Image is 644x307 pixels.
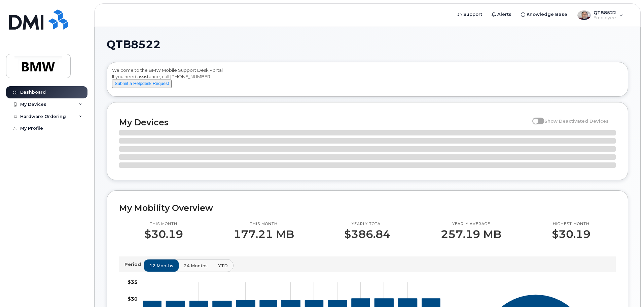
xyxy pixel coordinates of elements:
p: Highest month [552,221,591,227]
p: Yearly average [441,221,501,227]
h2: My Devices [119,117,529,127]
p: Yearly total [344,221,390,227]
span: QTB8522 [107,39,160,50]
p: $30.19 [552,228,591,240]
p: This month [144,221,183,227]
button: Submit a Helpdesk Request [112,80,172,88]
p: $30.19 [144,228,183,240]
p: 177.21 MB [234,228,294,240]
p: This month [234,221,294,227]
tspan: $35 [128,279,138,285]
tspan: $30 [128,296,138,302]
span: YTD [218,263,228,269]
div: Welcome to the BMW Mobile Support Desk Portal If you need assistance, call [PHONE_NUMBER]. [112,67,623,94]
input: Show Deactivated Devices [532,115,538,120]
p: 257.19 MB [441,228,501,240]
p: $386.84 [344,228,390,240]
span: 24 months [184,263,208,269]
span: Show Deactivated Devices [544,118,609,124]
h2: My Mobility Overview [119,203,616,213]
a: Submit a Helpdesk Request [112,81,172,86]
p: Period [124,261,144,268]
